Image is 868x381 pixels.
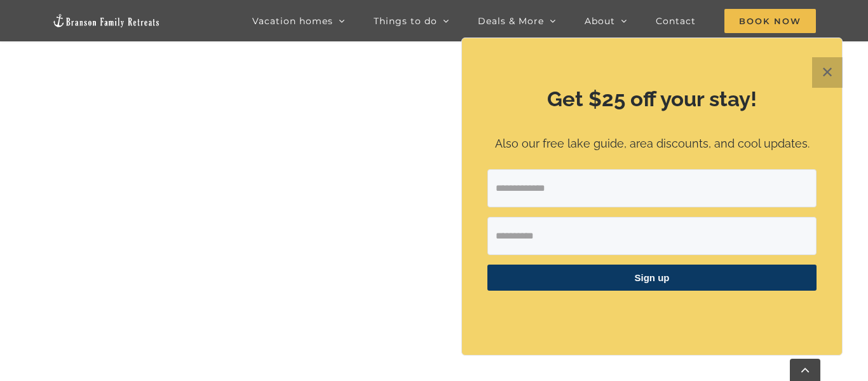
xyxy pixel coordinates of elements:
span: Book Now [724,9,816,33]
img: Branson Family Retreats Logo [52,13,160,28]
button: Close [812,57,843,88]
span: Vacation homes [252,17,333,25]
span: About [585,17,615,25]
span: Deals & More [478,17,544,25]
h2: Get $25 off your stay! [487,85,817,114]
p: Also our free lake guide, area discounts, and cool updates. [487,135,817,153]
p: ​ [487,307,817,320]
span: Things to do [374,17,437,25]
input: Email Address [487,169,817,207]
span: Contact [656,17,696,25]
input: First Name [487,217,817,255]
button: Sign up [487,265,817,291]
